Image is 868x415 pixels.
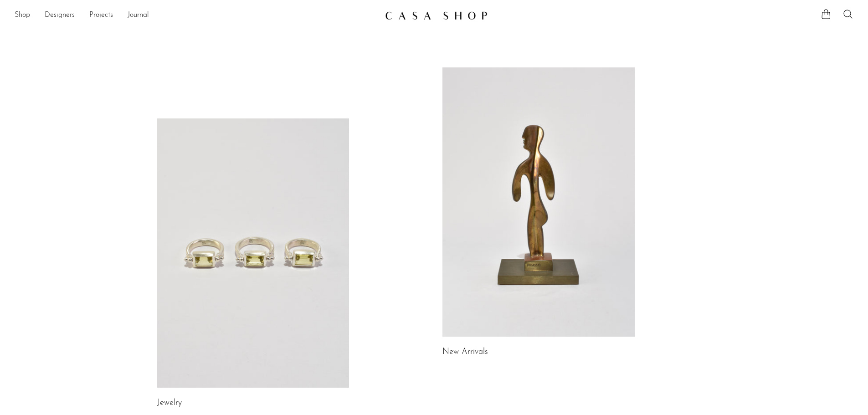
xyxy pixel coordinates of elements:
[15,8,378,23] nav: Desktop navigation
[157,399,182,407] a: Jewelry
[442,348,488,356] a: New Arrivals
[128,10,149,21] a: Journal
[45,10,75,21] a: Designers
[15,8,378,23] ul: NEW HEADER MENU
[89,10,113,21] a: Projects
[15,10,30,21] a: Shop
